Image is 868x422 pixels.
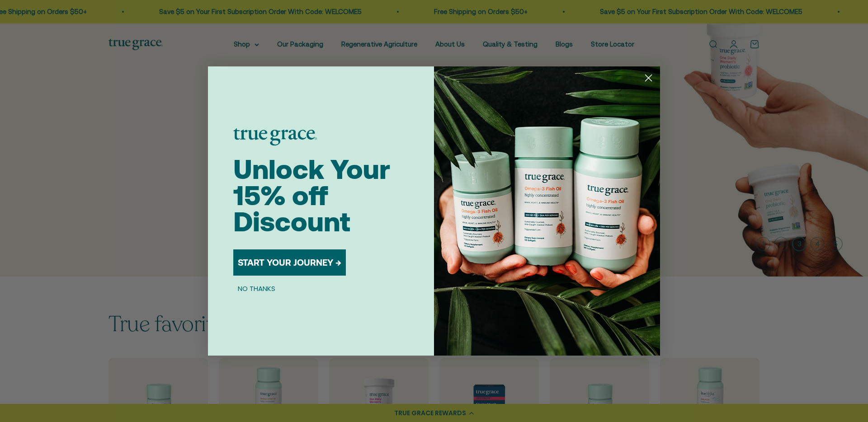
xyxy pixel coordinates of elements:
[233,283,280,294] button: NO THANKS
[233,128,317,145] img: logo placeholder
[641,70,656,86] button: Close dialog
[233,154,390,237] span: Unlock Your 15% off Discount
[434,66,660,356] img: 098727d5-50f8-4f9b-9554-844bb8da1403.jpeg
[233,249,346,276] button: START YOUR JOURNEY →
